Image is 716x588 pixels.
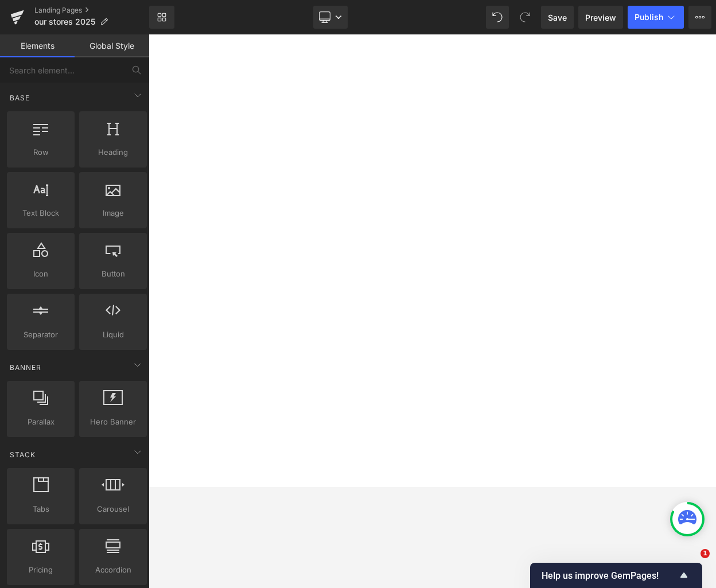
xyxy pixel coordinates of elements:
button: Redo [513,6,536,29]
iframe: Intercom live chat [677,549,705,577]
span: Base [9,92,31,103]
span: Icon [10,268,71,280]
span: Hero Banner [83,416,143,428]
span: Stack [9,449,37,460]
span: Heading [83,146,143,158]
span: Carousel [83,503,143,515]
span: Save [548,11,567,24]
span: Publish [635,13,663,22]
button: More [688,6,711,29]
span: Text Block [10,207,71,219]
span: Pricing [10,564,71,576]
span: Liquid [83,329,143,341]
a: Preview [578,6,623,29]
span: our stores 2025 [34,17,95,26]
button: Undo [486,6,509,29]
span: Preview [585,11,616,24]
button: Publish [628,6,684,29]
span: Accordion [83,564,143,576]
span: Row [10,146,71,158]
span: Image [83,207,143,219]
a: Global Style [75,34,149,57]
a: Landing Pages [34,6,149,15]
a: New Library [149,6,174,29]
button: Show survey - Help us improve GemPages! [542,568,691,582]
span: Banner [9,362,42,373]
span: Tabs [10,503,71,515]
span: Parallax [10,416,71,428]
span: Separator [10,329,71,341]
span: Button [83,268,143,280]
span: 1 [701,549,710,558]
span: Help us improve GemPages! [542,570,677,581]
